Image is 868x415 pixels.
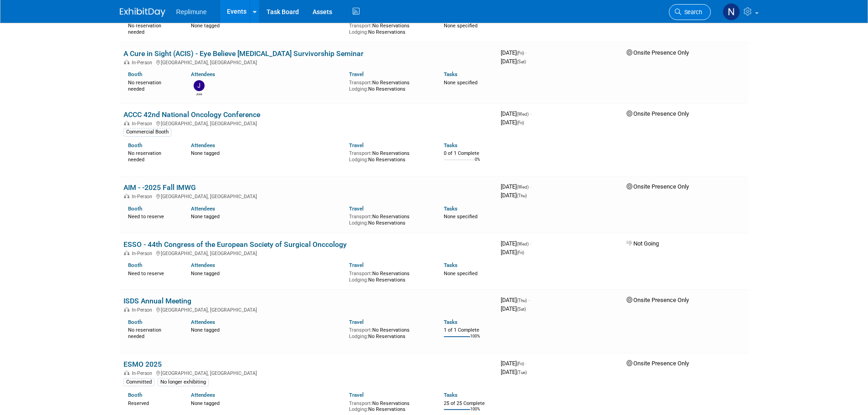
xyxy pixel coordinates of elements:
[517,184,529,190] span: (Wed)
[123,192,493,200] div: [GEOGRAPHIC_DATA], [GEOGRAPHIC_DATA]
[444,23,478,29] span: None specified
[132,194,155,200] span: In-Person
[349,157,368,163] span: Lodging:
[123,369,493,376] div: [GEOGRAPHIC_DATA], [GEOGRAPHIC_DATA]
[349,262,364,268] a: Travel
[501,297,529,303] span: [DATE]
[123,306,493,313] div: [GEOGRAPHIC_DATA], [GEOGRAPHIC_DATA]
[444,400,493,407] div: 25 of 25 Complete
[501,240,531,247] span: [DATE]
[132,370,155,376] span: In-Person
[444,150,493,157] div: 0 of 1 Complete
[191,392,215,398] a: Attendees
[501,360,527,367] span: [DATE]
[128,212,178,220] div: Need to reserve
[627,297,689,303] span: Onsite Presence Only
[123,297,191,305] a: ISDS Annual Meeting
[501,110,531,117] span: [DATE]
[517,307,526,312] span: (Sat)
[124,251,129,255] img: In-Person Event
[444,142,457,149] a: Tasks
[193,91,205,97] div: Joie Bernard
[120,8,165,17] img: ExhibitDay
[123,128,171,136] div: Commercial Booth
[475,157,480,169] td: 0%
[128,142,142,149] a: Booth
[124,60,129,64] img: In-Person Event
[128,269,178,277] div: Need to reserve
[176,8,207,15] span: Replimune
[132,251,155,256] span: In-Person
[444,327,493,333] div: 1 of 1 Complete
[123,58,493,66] div: [GEOGRAPHIC_DATA], [GEOGRAPHIC_DATA]
[349,399,430,413] div: No Reservations No Reservations
[349,142,364,149] a: Travel
[349,327,372,333] span: Transport:
[349,406,368,412] span: Lodging:
[349,333,368,339] span: Lodging:
[349,212,430,226] div: No Reservations No Reservations
[627,360,689,367] span: Onsite Presence Only
[128,71,142,77] a: Booth
[501,249,524,256] span: [DATE]
[123,360,162,369] a: ESMO 2025
[517,250,524,255] span: (Fri)
[517,112,529,117] span: (Wed)
[191,21,342,29] div: None tagged
[349,21,430,35] div: No Reservations No Reservations
[517,298,527,303] span: (Thu)
[128,399,178,407] div: Reserved
[132,60,155,66] span: In-Person
[501,183,531,190] span: [DATE]
[349,400,372,406] span: Transport:
[501,192,527,199] span: [DATE]
[128,319,142,325] a: Booth
[123,378,154,386] div: Committed
[444,392,457,398] a: Tasks
[517,51,524,56] span: (Fri)
[191,269,342,277] div: None tagged
[517,59,526,64] span: (Sat)
[349,71,364,77] a: Travel
[124,194,129,198] img: In-Person Event
[191,262,215,268] a: Attendees
[191,142,215,149] a: Attendees
[723,3,740,20] img: Nicole Schaeffner
[194,80,205,91] img: Joie Bernard
[501,369,527,375] span: [DATE]
[517,361,524,366] span: (Fri)
[444,80,478,86] span: None specified
[349,214,372,220] span: Transport:
[128,392,142,398] a: Booth
[349,78,430,92] div: No Reservations No Reservations
[191,325,342,333] div: None tagged
[349,269,430,283] div: No Reservations No Reservations
[444,214,478,220] span: None specified
[349,271,372,277] span: Transport:
[132,307,155,313] span: In-Person
[128,325,178,339] div: No reservation needed
[501,58,526,65] span: [DATE]
[530,240,531,247] span: -
[530,183,531,190] span: -
[191,71,215,77] a: Attendees
[501,305,526,312] span: [DATE]
[501,119,524,126] span: [DATE]
[349,319,364,325] a: Travel
[128,78,178,92] div: No reservation needed
[191,205,215,212] a: Attendees
[444,262,457,268] a: Tasks
[123,110,260,119] a: ACCC 42nd National Oncology Conference
[128,21,178,35] div: No reservation needed
[444,319,457,325] a: Tasks
[158,378,209,386] div: No longer exhibiting
[627,240,659,247] span: Not Going
[444,205,457,212] a: Tasks
[627,183,689,190] span: Onsite Presence Only
[191,319,215,325] a: Attendees
[525,360,527,367] span: -
[132,121,155,127] span: In-Person
[627,49,689,56] span: Onsite Presence Only
[349,205,364,212] a: Travel
[124,370,129,375] img: In-Person Event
